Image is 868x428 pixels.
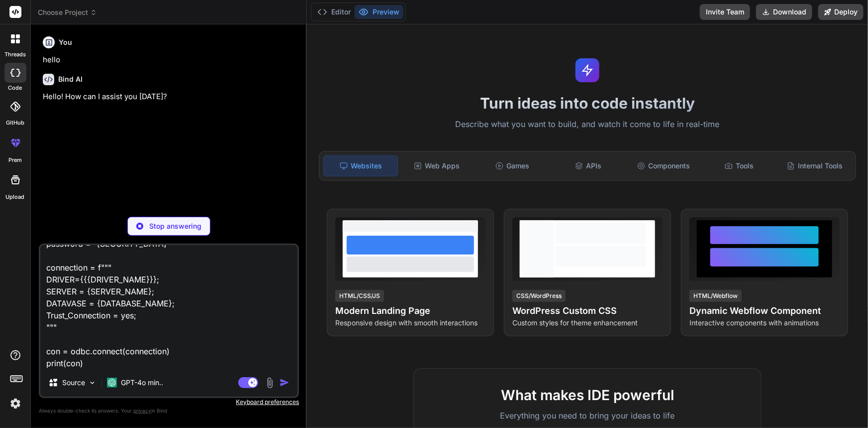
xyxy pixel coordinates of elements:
[6,193,25,201] label: Upload
[39,398,299,406] p: Keyboard preferences
[133,408,151,414] span: privacy
[512,318,663,328] p: Custom styles for theme enhancement
[313,5,355,19] button: Editor
[6,119,24,127] label: GitHub
[40,245,297,369] textarea: import pypyodbc as odbc DRIVER_NAME = "SQL SERVER" SERVER_NAME = "CHETUIWK0815\CMDEVELOPER2019" D...
[335,304,485,318] h4: Modern Landing Page
[7,395,24,412] img: settings
[38,7,97,17] span: Choose Project
[689,318,840,328] p: Interactive components with animations
[58,74,83,84] h6: Bind AI
[702,155,776,176] div: Tools
[313,118,862,131] p: Describe what you want to build, and watch it come to life in real-time
[551,155,625,176] div: APIs
[400,155,474,176] div: Web Apps
[264,377,276,389] img: attachment
[689,290,742,302] div: HTML/Webflow
[818,4,864,20] button: Deploy
[430,385,745,406] h2: What makes IDE powerful
[88,379,96,387] img: Pick Models
[512,304,663,318] h4: WordPress Custom CSS
[512,290,566,302] div: CSS/WordPress
[627,155,700,176] div: Components
[62,378,85,388] p: Source
[430,410,745,422] p: Everything you need to bring your ideas to life
[756,4,812,20] button: Download
[43,91,297,103] p: Hello! How can I assist you [DATE]?
[107,378,117,388] img: GPT-4o mini
[700,4,750,20] button: Invite Team
[149,221,201,231] p: Stop answering
[335,318,485,328] p: Responsive design with smooth interactions
[280,378,289,388] img: icon
[39,406,299,416] p: Always double-check its answers. Your in Bind
[335,290,384,302] div: HTML/CSS/JS
[689,304,840,318] h4: Dynamic Webflow Component
[4,50,26,59] label: threads
[59,37,72,47] h6: You
[8,156,22,164] label: prem
[121,378,163,388] p: GPT-4o min..
[313,94,862,112] h1: Turn ideas into code instantly
[476,155,549,176] div: Games
[8,84,22,92] label: code
[43,54,297,66] p: hello
[355,5,403,19] button: Preview
[778,155,852,176] div: Internal Tools
[323,155,398,176] div: Websites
